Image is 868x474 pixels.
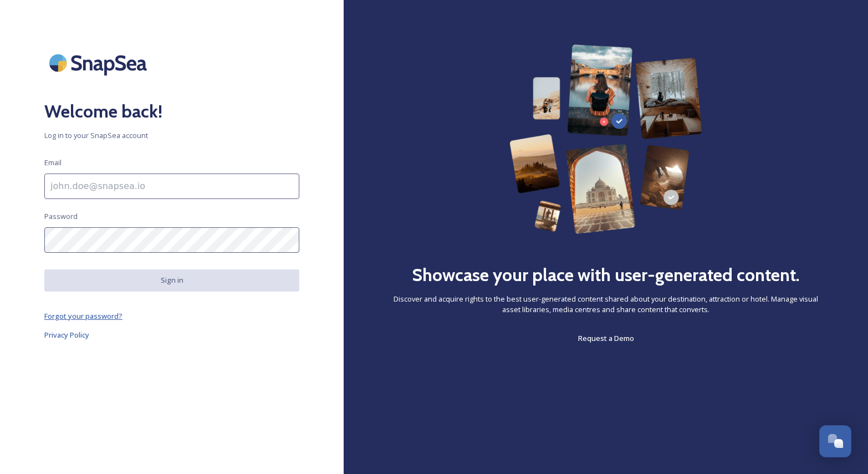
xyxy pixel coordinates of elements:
[44,44,155,81] img: SnapSea Logo
[412,262,800,288] h2: Showcase your place with user-generated content.
[578,332,634,345] a: Request a Demo
[578,333,634,343] span: Request a Demo
[509,44,703,234] img: 63b42ca75bacad526042e722_Group%20154-p-800.png
[44,174,299,199] input: john.doe@snapsea.io
[44,98,299,125] h2: Welcome back!
[44,330,89,340] span: Privacy Policy
[44,328,299,342] a: Privacy Policy
[44,311,122,321] span: Forgot your password?
[44,309,299,323] a: Forgot your password?
[44,130,299,141] span: Log in to your SnapSea account
[44,157,62,168] span: Email
[44,211,78,222] span: Password
[44,269,299,291] button: Sign in
[819,425,851,457] button: Open Chat
[388,294,824,315] span: Discover and acquire rights to the best user-generated content shared about your destination, att...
